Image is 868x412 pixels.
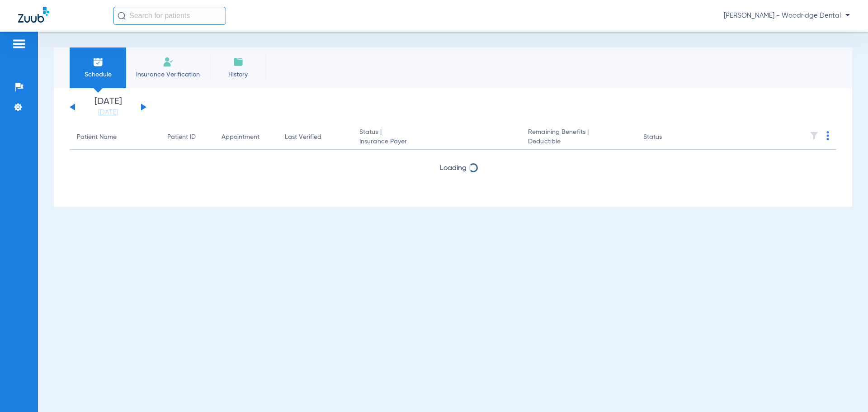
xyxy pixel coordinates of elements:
[285,133,321,142] div: Last Verified
[521,125,636,150] th: Remaining Benefits |
[81,108,135,117] a: [DATE]
[359,137,514,147] span: Insurance Payer
[113,7,226,25] input: Search for patients
[163,57,174,67] img: Manual Insurance Verification
[217,70,259,79] span: History
[93,57,104,67] img: Schedule
[222,133,259,142] div: Appointment
[76,70,119,79] span: Schedule
[77,133,117,142] div: Patient Name
[81,97,135,117] li: [DATE]
[118,12,126,20] img: Search Icon
[826,131,829,140] img: group-dot-blue.svg
[18,7,49,23] img: Zuub Logo
[12,38,26,49] img: hamburger-icon
[810,131,819,140] img: filter.svg
[222,133,270,142] div: Appointment
[440,165,467,172] span: Loading
[352,125,521,150] th: Status |
[233,57,244,67] img: History
[528,137,628,147] span: Deductible
[285,133,345,142] div: Last Verified
[167,133,196,142] div: Patient ID
[636,125,697,150] th: Status
[77,133,153,142] div: Patient Name
[167,133,207,142] div: Patient ID
[724,11,850,20] span: [PERSON_NAME] - Woodridge Dental
[133,70,203,79] span: Insurance Verification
